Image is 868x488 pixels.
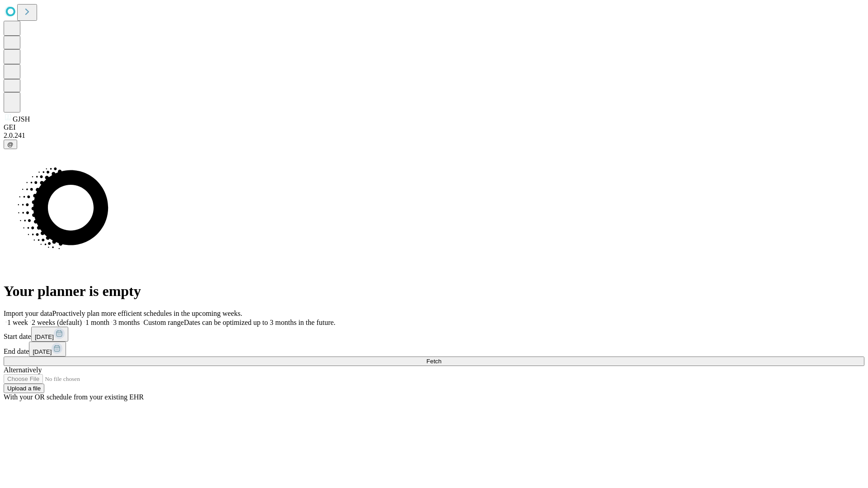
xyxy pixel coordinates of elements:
span: 1 week [7,319,28,326]
span: Import your data [4,310,52,317]
div: End date [4,342,864,357]
span: Alternatively [4,366,42,374]
span: With your OR schedule from your existing EHR [4,393,144,401]
button: [DATE] [29,342,66,357]
button: @ [4,140,17,149]
button: Fetch [4,357,864,366]
span: @ [7,141,14,148]
span: GJSH [13,115,30,123]
span: Proactively plan more efficient schedules in the upcoming weeks. [52,310,242,317]
span: 1 month [85,319,109,326]
span: [DATE] [35,333,54,340]
span: 2 weeks (default) [32,319,82,326]
div: Start date [4,327,864,342]
span: Fetch [426,358,441,365]
button: [DATE] [31,327,68,342]
div: GEI [4,123,864,131]
div: 2.0.241 [4,131,864,140]
h1: Your planner is empty [4,283,864,300]
span: Custom range [143,319,184,326]
button: Upload a file [4,384,44,393]
span: 3 months [113,319,140,326]
span: [DATE] [33,348,52,355]
span: Dates can be optimized up to 3 months in the future. [184,319,335,326]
